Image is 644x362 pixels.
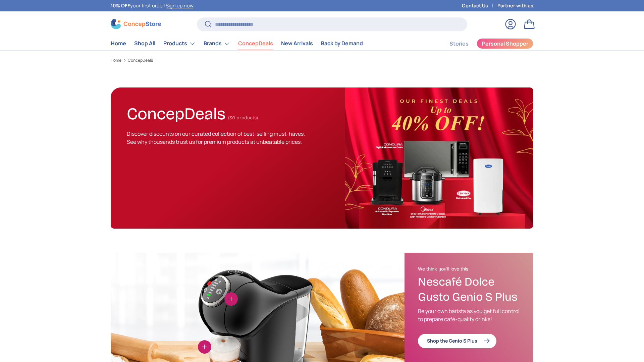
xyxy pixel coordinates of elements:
h3: Nescafé Dolce Gusto Genio S Plus [418,275,520,305]
a: Products [163,37,196,50]
a: Home [111,58,121,62]
a: Shop the Genio S Plus [418,334,496,348]
a: Home [111,37,126,50]
a: ConcepDeals [128,58,153,62]
a: Brands [204,37,230,50]
span: Personal Shopper [482,41,528,46]
nav: Secondary [433,37,533,50]
a: Personal Shopper [477,38,533,49]
p: your first order! . [111,2,195,9]
strong: 10% OFF [111,2,130,9]
span: (30 products) [228,115,258,121]
a: Shop All [134,37,155,50]
h2: We think you'll love this [418,266,520,272]
img: ConcepDeals [345,87,533,229]
a: Partner with us [497,2,533,9]
summary: Brands [200,37,234,50]
img: ConcepStore [111,19,161,29]
p: Be your own barista as you get full control to prepare café-quality drinks! [418,307,520,323]
h1: ConcepDeals [127,101,225,124]
nav: Primary [111,37,363,50]
summary: Products [159,37,200,50]
span: Discover discounts on our curated collection of best-selling must-haves. See why thousands trust ... [127,130,305,145]
nav: Breadcrumbs [111,57,533,63]
a: Contact Us [462,2,497,9]
a: Stories [449,37,469,50]
a: Sign up now [166,2,193,9]
a: Back by Demand [321,37,363,50]
a: ConcepDeals [238,37,273,50]
a: New Arrivals [281,37,313,50]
